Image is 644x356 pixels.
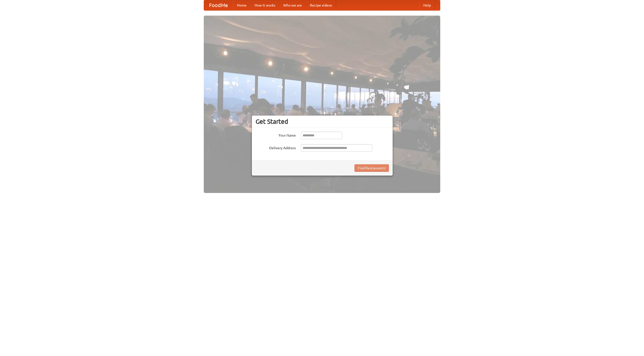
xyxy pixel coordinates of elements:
a: How it works [251,0,279,10]
label: Your Name [256,132,296,138]
a: Help [419,0,435,10]
a: Who we are [279,0,306,10]
a: Recipe videos [306,0,336,10]
a: Home [233,0,251,10]
a: FoodMe [204,0,233,10]
label: Delivery Address [256,144,296,150]
button: Find Restaurants! [354,164,389,172]
h3: Get Started [256,118,389,125]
